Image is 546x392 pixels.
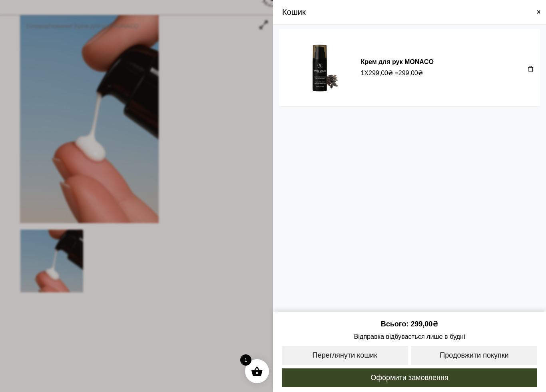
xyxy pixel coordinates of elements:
bdi: 299,00 [410,320,438,328]
a: Переглянути кошик [281,345,409,366]
bdi: 299,00 [369,70,393,76]
span: Кошик [282,6,306,18]
span: 1 [361,68,364,78]
span: ₴ [388,68,393,78]
bdi: 299,00 [399,70,423,76]
span: Всього [381,320,410,328]
a: Оформити замовлення [281,368,538,388]
div: X [361,68,524,78]
a: Крем для рук MONACO [361,58,433,65]
span: ₴ [432,320,438,328]
a: Продовжити покупки [410,345,538,366]
span: = [395,68,422,78]
span: ₴ [418,68,423,78]
span: 1 [240,354,251,366]
span: Відправка відбувається лише в будні [281,332,538,341]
